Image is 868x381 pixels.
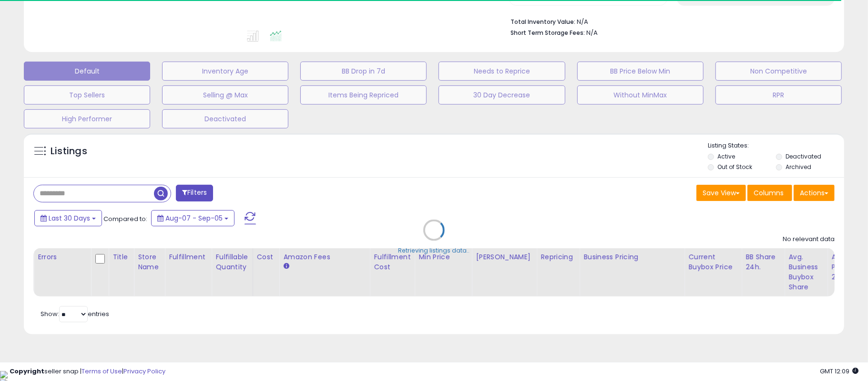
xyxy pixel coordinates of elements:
a: Terms of Use [82,367,122,376]
strong: Copyright [10,367,44,376]
button: Without MinMax [577,85,704,105]
button: Needs to Reprice [439,62,565,81]
button: Deactivated [162,109,288,128]
button: Non Competitive [715,62,842,81]
li: N/A [511,15,827,27]
div: Retrieving listings data.. [398,247,470,255]
span: N/A [586,28,598,37]
button: Default [24,62,150,81]
button: BB Drop in 7d [300,62,427,81]
button: 30 Day Decrease [439,85,565,105]
button: BB Price Below Min [577,62,704,81]
button: Items Being Repriced [300,85,427,105]
button: Inventory Age [162,62,288,81]
span: 2025-10-6 12:09 GMT [820,367,858,376]
a: Privacy Policy [123,367,165,376]
b: Short Term Storage Fees: [511,29,585,37]
button: High Performer [24,109,150,128]
button: Selling @ Max [162,85,288,105]
button: RPR [715,85,842,105]
button: Top Sellers [24,85,150,105]
b: Total Inventory Value: [511,18,575,26]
